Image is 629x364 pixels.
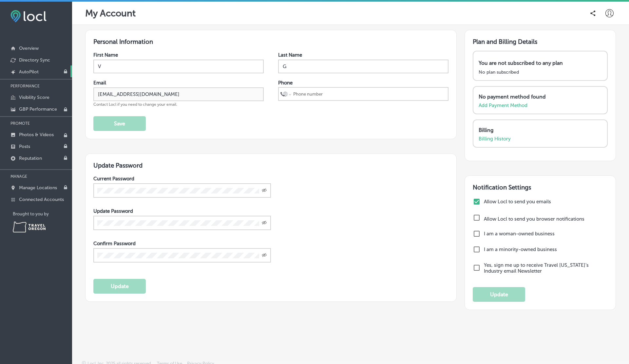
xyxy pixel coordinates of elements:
[93,208,133,214] label: Update Password
[484,231,606,237] label: I am a woman-owned business
[473,38,608,45] h3: Plan and Billing Details
[484,246,606,252] label: I am a minority-owned business
[479,127,599,133] p: Billing
[479,94,599,100] p: No payment method found
[484,199,606,205] label: Allow Locl to send you emails
[19,69,39,75] p: AutoPilot
[93,176,134,182] label: Current Password
[19,45,39,51] p: Overview
[19,95,49,100] p: Visibility Score
[93,102,177,107] span: Contact Locl if you need to change your email.
[278,60,448,73] input: Enter Last Name
[19,144,30,149] p: Posts
[93,52,118,58] label: First Name
[19,106,57,112] p: GBP Performance
[93,80,106,86] label: Email
[479,69,519,75] p: No plan subscribed
[13,211,72,216] p: Brought to you by
[19,57,50,63] p: Directory Sync
[484,262,606,274] label: Yes, sign me up to receive Travel [US_STATE]’s Industry email Newsletter
[479,102,527,108] a: Add Payment Method
[479,60,563,66] p: You are not subscribed to any plan
[19,132,54,137] p: Photos & Videos
[473,287,525,302] button: Update
[262,188,267,193] span: Toggle password visibility
[13,222,46,232] img: Travel Oregon
[93,87,264,101] input: Enter Email
[85,8,136,19] p: My Account
[93,241,136,246] label: Confirm Password
[293,88,446,100] input: Phone number
[278,80,293,86] label: Phone
[479,136,511,142] a: Billing History
[10,10,47,22] img: fda3e92497d09a02dc62c9cd864e3231.png
[19,197,64,202] p: Connected Accounts
[93,279,146,294] button: Update
[262,252,267,258] span: Toggle password visibility
[278,52,302,58] label: Last Name
[484,216,584,222] label: Allow Locl to send you browser notifications
[19,185,57,191] p: Manage Locations
[93,116,146,131] button: Save
[93,38,448,45] h3: Personal Information
[19,155,42,161] p: Reputation
[262,220,267,226] span: Toggle password visibility
[473,184,608,191] h3: Notification Settings
[93,60,264,73] input: Enter First Name
[93,162,448,169] h3: Update Password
